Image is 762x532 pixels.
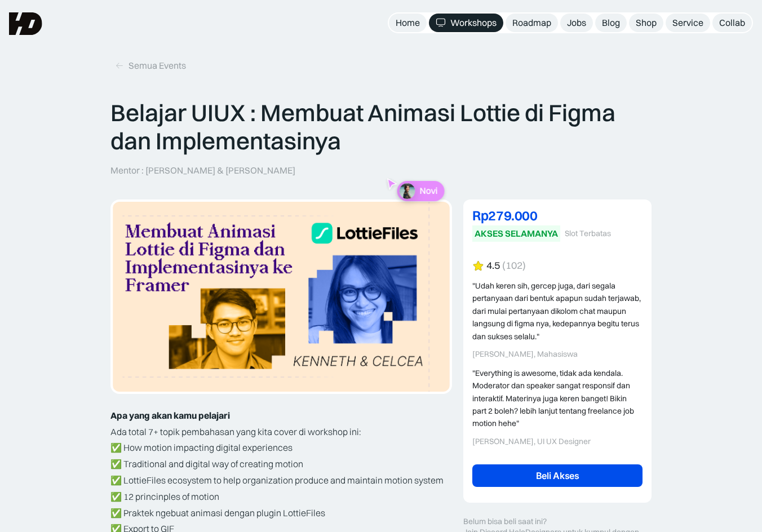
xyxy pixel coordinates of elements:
[712,14,752,32] a: Collab
[719,17,745,29] div: Collab
[506,14,558,32] a: Roadmap
[475,228,558,240] div: AKSES SELAMANYA
[110,165,295,176] p: Mentor : [PERSON_NAME] & [PERSON_NAME]
[420,185,438,196] p: Novi
[567,17,586,29] div: Jobs
[636,17,657,29] div: Shop
[396,17,420,29] div: Home
[595,14,627,32] a: Blog
[666,14,710,32] a: Service
[472,349,643,359] div: [PERSON_NAME], Mahasiswa
[629,14,663,32] a: Shop
[472,437,643,446] div: [PERSON_NAME], UI UX Designer
[389,14,427,32] a: Home
[110,410,230,421] strong: Apa yang akan kamu pelajari
[472,280,643,343] div: "Udah keren sih, gercep juga, dari segala pertanyaan dari bentuk apapun sudah terjawab, dari mula...
[110,424,452,440] p: Ada total 7+ topik pembahasan yang kita cover di workshop ini:
[565,229,611,238] div: Slot Terbatas
[472,367,643,430] div: "Everything is awesome, tidak ada kendala. Moderator dan speaker sangat responsif dan interaktif....
[129,60,186,72] div: Semua Events
[472,209,643,222] div: Rp279.000
[560,14,593,32] a: Jobs
[486,260,500,272] div: 4.5
[602,17,620,29] div: Blog
[502,260,526,272] div: (102)
[472,464,643,487] a: Beli Akses
[672,17,703,29] div: Service
[429,14,503,32] a: Workshops
[110,99,652,156] p: Belajar UIUX : Membuat Animasi Lottie di Figma dan Implementasinya
[450,17,497,29] div: Workshops
[110,56,191,75] a: Semua Events
[512,17,551,29] div: Roadmap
